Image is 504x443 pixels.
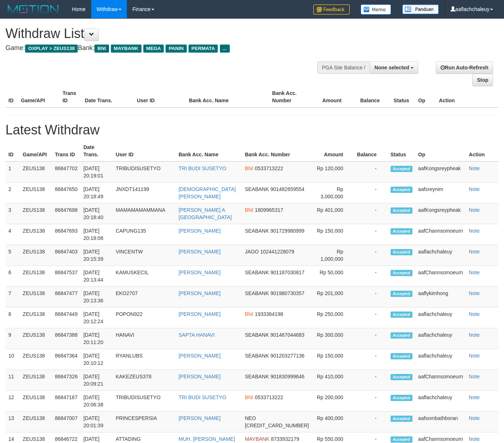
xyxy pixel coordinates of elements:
[245,290,269,296] span: SEABANK
[245,270,269,275] span: SEABANK
[436,61,493,74] a: Run Auto-Refresh
[242,141,312,161] th: Bank Acc. Number
[270,374,304,379] span: 901830999646
[415,161,466,183] td: aafKongsreypheak
[113,161,176,183] td: TRIBUDISUSETYO
[245,436,269,442] span: MAYBANK
[270,228,304,234] span: 901729980999
[245,353,269,359] span: SEABANK
[52,266,80,287] td: 86847537
[391,395,412,401] span: Accepted
[312,370,354,391] td: Rp 410,000
[52,203,80,224] td: 86847698
[20,328,52,349] td: ZEUS138
[113,412,176,432] td: PRINCESPERSIA
[5,183,20,203] td: 2
[20,183,52,203] td: ZEUS138
[245,186,269,192] span: SEABANK
[391,291,412,297] span: Accepted
[245,249,259,255] span: JAGO
[5,370,20,391] td: 11
[354,161,388,183] td: -
[20,391,52,412] td: ZEUS138
[5,224,20,245] td: 4
[354,287,388,308] td: -
[113,287,176,308] td: EKO2707
[81,328,113,349] td: [DATE] 20:11:20
[391,228,412,234] span: Accepted
[469,311,480,317] a: Note
[391,332,412,339] span: Accepted
[143,45,164,53] span: MEGA
[312,308,354,328] td: Rp 250,000
[5,161,20,183] td: 1
[20,224,52,245] td: ZEUS138
[179,228,221,234] a: [PERSON_NAME]
[81,224,113,245] td: [DATE] 20:18:08
[391,187,412,193] span: Accepted
[466,141,499,161] th: Action
[415,349,466,370] td: aaflachchaleuy
[312,161,354,183] td: Rp 120,000
[415,391,466,412] td: aaflachchaleuy
[245,165,253,171] span: BNI
[312,203,354,224] td: Rp 401,000
[52,349,80,370] td: 86847364
[270,186,304,192] span: 901482659554
[5,391,20,412] td: 12
[81,287,113,308] td: [DATE] 20:13:36
[176,141,242,161] th: Bank Acc. Name
[81,161,113,183] td: [DATE] 20:19:01
[20,141,52,161] th: Game/API
[312,287,354,308] td: Rp 201,000
[361,4,391,15] img: Button%20Memo.svg
[111,45,141,53] span: MAYBANK
[81,349,113,370] td: [DATE] 20:10:12
[20,161,52,183] td: ZEUS138
[179,249,221,255] a: [PERSON_NAME]
[312,224,354,245] td: Rp 150,000
[270,290,304,296] span: 901980730357
[81,183,113,203] td: [DATE] 20:18:49
[81,391,113,412] td: [DATE] 20:06:38
[469,415,480,421] a: Note
[312,349,354,370] td: Rp 150,000
[312,391,354,412] td: Rp 200,000
[25,45,78,53] span: OXPLAY > ZEUS138
[354,412,388,432] td: -
[391,436,412,443] span: Accepted
[245,311,253,317] span: BNI
[270,353,304,359] span: 901203277136
[255,207,283,213] span: 1809965317
[5,245,20,266] td: 5
[166,45,186,53] span: PANIN
[20,245,52,266] td: ZEUS138
[5,87,18,107] th: ID
[469,186,480,192] a: Note
[81,266,113,287] td: [DATE] 20:13:44
[313,4,350,15] img: Feedback.jpg
[5,287,20,308] td: 7
[81,412,113,432] td: [DATE] 20:01:39
[52,245,80,266] td: 86847403
[245,394,253,400] span: BNI
[354,245,388,266] td: -
[5,266,20,287] td: 6
[52,412,80,432] td: 86847007
[415,412,466,432] td: aafsombathboran
[469,228,480,234] a: Note
[270,332,304,338] span: 901467044683
[245,374,269,379] span: SEABANK
[113,266,176,287] td: KAMUSKECIL
[94,45,109,53] span: BNI
[469,436,480,442] a: Note
[52,391,80,412] td: 86847167
[415,308,466,328] td: aaflachchaleuy
[220,45,230,53] span: ...
[179,270,221,275] a: [PERSON_NAME]
[82,87,134,107] th: Date Trans.
[113,349,176,370] td: RYANLUBS
[269,87,311,107] th: Bank Acc. Number
[354,266,388,287] td: -
[5,4,61,15] img: MOTION_logo.png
